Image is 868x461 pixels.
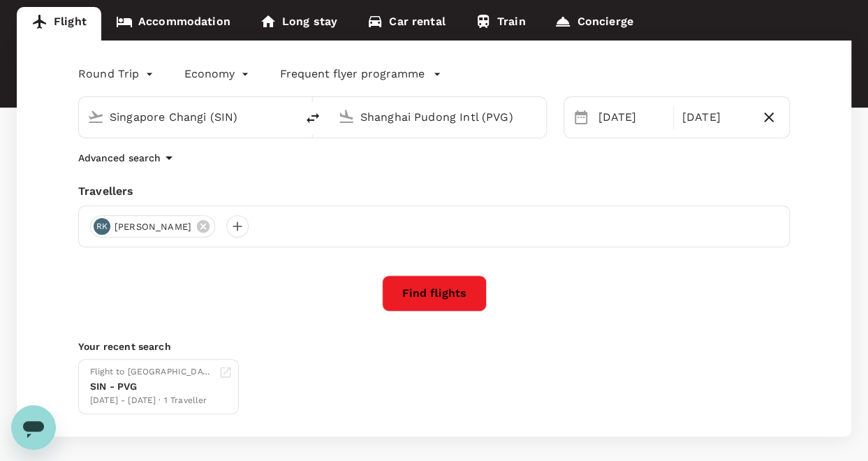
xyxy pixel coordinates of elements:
[90,379,213,394] div: SIN - PVG
[90,215,215,237] div: RK[PERSON_NAME]
[677,103,754,131] div: [DATE]
[540,7,647,41] a: Concierge
[78,149,177,166] button: Advanced search
[536,115,539,118] button: Open
[352,7,460,41] a: Car rental
[90,394,213,408] div: [DATE] - [DATE] · 1 Traveller
[94,218,110,235] div: RK
[460,7,540,41] a: Train
[17,7,101,41] a: Flight
[106,220,200,234] span: [PERSON_NAME]
[90,365,213,379] div: Flight to [GEOGRAPHIC_DATA]
[110,106,267,128] input: Depart from
[280,66,425,82] p: Frequent flyer programme
[592,103,670,131] div: [DATE]
[11,405,56,450] iframe: Button to launch messaging window
[245,7,352,41] a: Long stay
[280,66,441,82] button: Frequent flyer programme
[184,63,252,85] div: Economy
[78,63,156,85] div: Round Trip
[360,106,517,128] input: Going to
[78,339,790,353] p: Your recent search
[296,101,330,135] button: delete
[286,115,289,118] button: Open
[78,183,790,200] div: Travellers
[101,7,245,41] a: Accommodation
[382,275,487,312] button: Find flights
[78,151,161,165] p: Advanced search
